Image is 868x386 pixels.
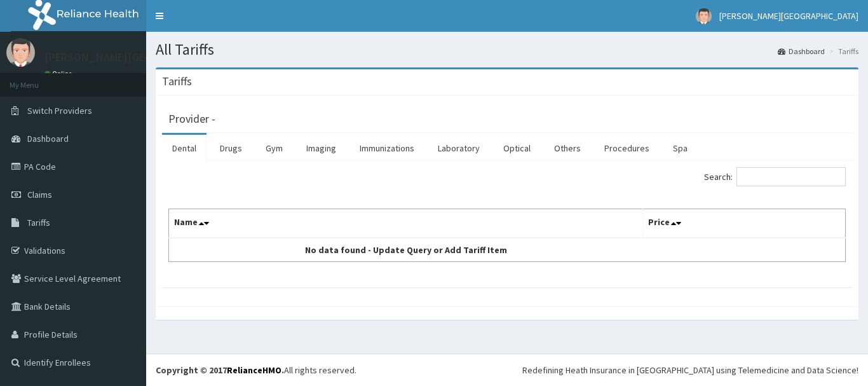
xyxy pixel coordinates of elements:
[27,133,69,144] span: Dashboard
[704,167,846,186] label: Search:
[296,135,346,162] a: Imaging
[6,38,35,67] img: User Image
[27,105,92,116] span: Switch Providers
[156,364,284,376] strong: Copyright © 2017 .
[544,135,591,162] a: Others
[663,135,698,162] a: Spa
[522,364,858,376] div: Redefining Heath Insurance in [GEOGRAPHIC_DATA] using Telemedicine and Data Science!
[168,113,215,125] h3: Provider -
[27,189,52,200] span: Claims
[594,135,660,162] a: Procedures
[642,209,846,238] th: Price
[493,135,541,162] a: Optical
[156,41,858,58] h1: All Tariffs
[44,52,233,63] p: [PERSON_NAME][GEOGRAPHIC_DATA]
[227,364,281,376] a: RelianceHMO
[719,10,858,22] span: [PERSON_NAME][GEOGRAPHIC_DATA]
[428,135,490,162] a: Laboratory
[255,135,293,162] a: Gym
[162,76,192,87] h3: Tariffs
[696,8,712,24] img: User Image
[826,46,858,57] li: Tariffs
[169,238,643,262] td: No data found - Update Query or Add Tariff Item
[349,135,424,162] a: Immunizations
[44,69,75,78] a: Online
[210,135,252,162] a: Drugs
[778,46,825,57] a: Dashboard
[162,135,207,162] a: Dental
[146,354,868,386] footer: All rights reserved.
[169,209,643,238] th: Name
[736,167,846,186] input: Search:
[27,217,50,228] span: Tariffs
